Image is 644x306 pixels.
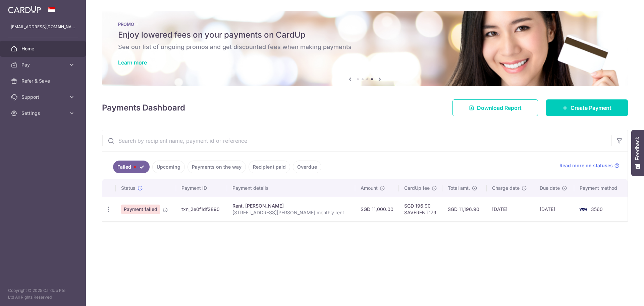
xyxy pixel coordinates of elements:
[152,161,185,173] a: Upcoming
[121,185,136,191] span: Status
[176,197,227,221] td: txn_2e0f1df2890
[113,161,150,173] a: Failed
[293,161,321,173] a: Overdue
[448,185,470,191] span: Total amt.
[227,179,355,197] th: Payment details
[574,179,628,197] th: Payment method
[102,11,628,86] img: Latest Promos banner
[399,197,442,221] td: SGD 196.90 SAVERENT179
[534,197,574,221] td: [DATE]
[540,185,560,191] span: Due date
[21,110,66,117] span: Settings
[487,197,534,221] td: [DATE]
[232,209,350,216] p: [STREET_ADDRESS][PERSON_NAME] monthly rent
[118,21,612,27] p: PROMO
[121,205,160,214] span: Payment failed
[635,137,641,160] span: Feedback
[8,5,41,13] img: CardUp
[187,161,246,173] a: Payments on the way
[118,43,612,51] h6: See our list of ongoing promos and get discounted fees when making payments
[559,162,613,169] span: Read more on statuses
[576,205,590,213] img: Bank Card
[21,94,66,100] span: Support
[559,162,620,169] a: Read more on statuses
[21,78,66,84] span: Refer & Save
[546,99,628,116] a: Create Payment
[492,185,520,191] span: Charge date
[355,197,399,221] td: SGD 11,000.00
[477,104,522,112] span: Download Report
[571,104,611,112] span: Create Payment
[118,30,612,40] h5: Enjoy lowered fees on your payments on CardUp
[21,45,66,52] span: Home
[118,59,147,66] a: Learn more
[452,99,538,116] a: Download Report
[249,161,290,173] a: Recipient paid
[361,185,378,191] span: Amount
[232,203,350,209] div: Rent. [PERSON_NAME]
[591,206,603,212] span: 3560
[11,24,75,30] p: [EMAIL_ADDRESS][DOMAIN_NAME]
[404,185,430,191] span: CardUp fee
[102,130,611,151] input: Search by recipient name, payment id or reference
[442,197,487,221] td: SGD 11,196.90
[631,130,644,176] button: Feedback - Show survey
[102,102,185,114] h4: Payments Dashboard
[176,179,227,197] th: Payment ID
[601,286,637,303] iframe: Opens a widget where you can find more information
[21,61,66,68] span: Pay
